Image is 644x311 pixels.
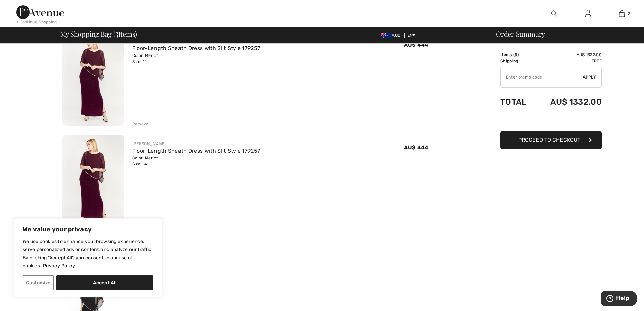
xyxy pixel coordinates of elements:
td: AU$ 1332.00 [534,90,602,113]
td: Free [534,58,602,64]
span: 3 [628,10,630,17]
td: Items ( ) [500,52,534,58]
td: AU$ 1332.00 [534,52,602,58]
p: We use cookies to enhance your browsing experience, serve personalized ads or content, and analyz... [23,238,153,270]
img: 1ère Avenue [16,5,64,19]
div: [PERSON_NAME] [132,141,260,147]
td: Total [500,90,534,113]
img: Floor-Length Sheath Dress with Slit Style 179257 [62,135,124,228]
button: Accept All [56,275,153,290]
div: Color: Merlot Size: 14 [132,52,260,65]
img: My Bag [619,9,625,18]
td: Shipping [500,58,534,64]
span: AU$ 444 [404,144,428,151]
button: Customize [23,275,54,290]
img: search the website [551,9,557,18]
img: My Info [585,9,591,18]
span: Apply [583,74,596,80]
img: Floor-Length Sheath Dress with Slit Style 179257 [62,32,124,126]
input: Promo code [501,67,583,87]
span: AUD [381,33,403,38]
p: We value your privacy [23,225,153,234]
span: EN [407,33,416,38]
iframe: PayPal [500,113,602,129]
iframe: Opens a widget where you can find more information [601,291,637,308]
button: Proceed to Checkout [500,131,602,149]
div: < Continue Shopping [16,19,57,25]
a: Sign In [580,9,596,18]
h2: Shoppers also bought [62,254,434,262]
div: Color: Merlot Size: 14 [132,155,260,167]
a: Floor-Length Sheath Dress with Slit Style 179257 [132,45,260,51]
div: We value your privacy [14,218,162,297]
img: Australian Dollar [381,33,392,38]
span: 3 [115,29,118,38]
a: 3 [605,9,638,18]
div: Remove [132,121,149,127]
div: Order Summary [488,30,640,37]
span: AU$ 444 [404,42,428,48]
span: Proceed to Checkout [518,137,580,143]
a: Floor-Length Sheath Dress with Slit Style 179257 [132,148,260,154]
span: My Shopping Bag ( Items) [60,30,137,37]
a: Privacy Policy [43,263,75,269]
span: 3 [515,52,517,57]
